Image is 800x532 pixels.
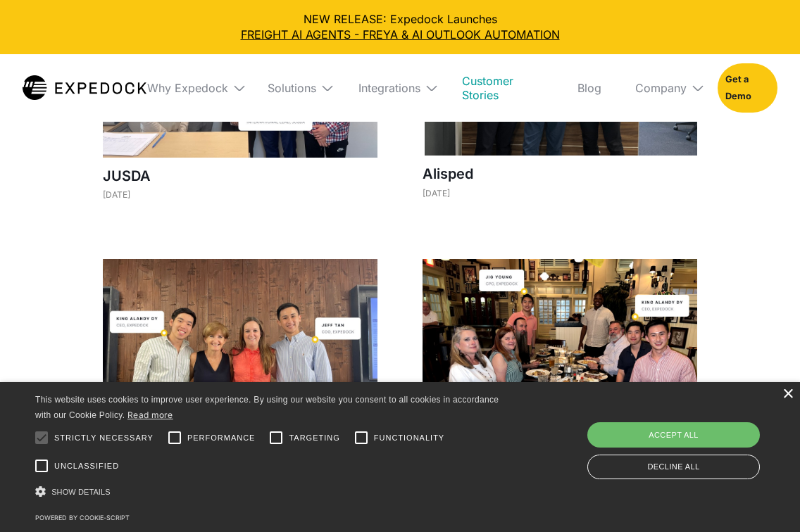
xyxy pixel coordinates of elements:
h1: JUSDA [103,166,377,186]
span: Strictly necessary [54,432,154,444]
a: Get a Demo [718,63,777,113]
span: Functionality [374,432,444,444]
a: [PERSON_NAME][DATE] [423,259,697,521]
div: Decline all [587,455,760,479]
div: Close [782,389,793,400]
a: Read more [127,410,173,420]
a: Customer Stories [451,54,555,122]
div: Company [635,81,687,95]
div: [DATE] [423,188,697,198]
div: Integrations [347,54,439,122]
h1: Alisped [423,164,697,184]
span: Unclassified [54,460,119,472]
div: NEW RELEASE: Expedock Launches [11,11,789,43]
a: Powered by cookie-script [35,514,130,521]
div: Why Expedock [136,54,245,122]
span: Targeting [289,432,339,444]
div: Integrations [358,81,420,95]
div: Solutions [256,54,337,122]
div: Why Expedock [147,81,228,95]
iframe: Chat Widget [730,464,800,532]
span: Performance [187,432,256,444]
a: Blog [566,54,613,122]
div: Accept all [587,422,760,448]
span: This website uses cookies to improve user experience. By using our website you consent to all coo... [35,395,499,421]
span: Show details [51,488,111,496]
a: Ascent[DATE] [103,259,377,521]
a: FREIGHT AI AGENTS - FREYA & AI OUTLOOK AUTOMATION [11,27,789,42]
div: Solutions [268,81,316,95]
div: Company [624,54,706,122]
div: [DATE] [103,189,377,200]
div: Show details [35,482,509,502]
